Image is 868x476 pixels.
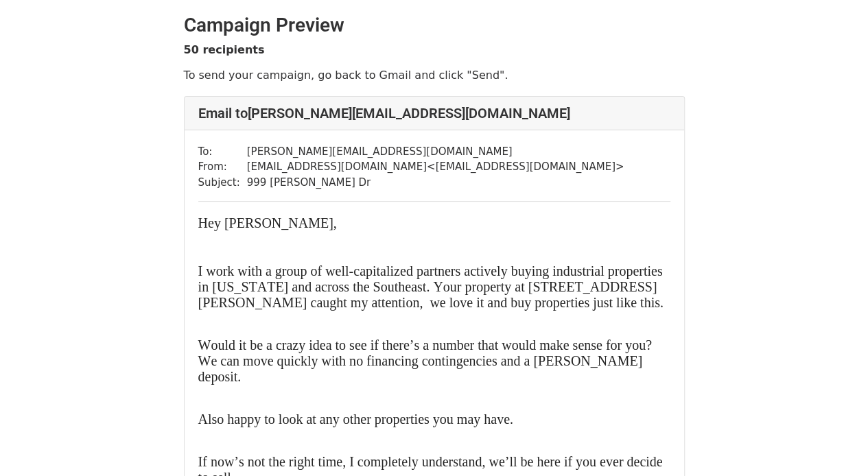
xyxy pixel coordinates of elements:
strong: 50 recipients [184,43,265,56]
td: 999 [PERSON_NAME] Dr [247,175,624,191]
td: From: [198,159,247,175]
span: Would it be a crazy idea to see if there’s a number that would make sense for you? We can move qu... [198,337,652,384]
span: Also happy to look at any other properties you may have. [198,412,513,427]
span: I work with a group of well-capitalized partners actively buying industrial properties in [US_STA... [198,263,664,310]
td: [PERSON_NAME][EMAIL_ADDRESS][DOMAIN_NAME] [247,144,624,160]
h2: Campaign Preview [184,14,685,37]
td: Subject: [198,175,247,191]
p: To send your campaign, go back to Gmail and click "Send". [184,68,685,82]
td: [EMAIL_ADDRESS][DOMAIN_NAME] < [EMAIL_ADDRESS][DOMAIN_NAME] > [247,159,624,175]
iframe: Chat Widget [799,410,868,476]
h4: Email to [PERSON_NAME][EMAIL_ADDRESS][DOMAIN_NAME] [198,105,670,121]
span: Hey [PERSON_NAME], [198,215,337,230]
td: To: [198,144,247,160]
